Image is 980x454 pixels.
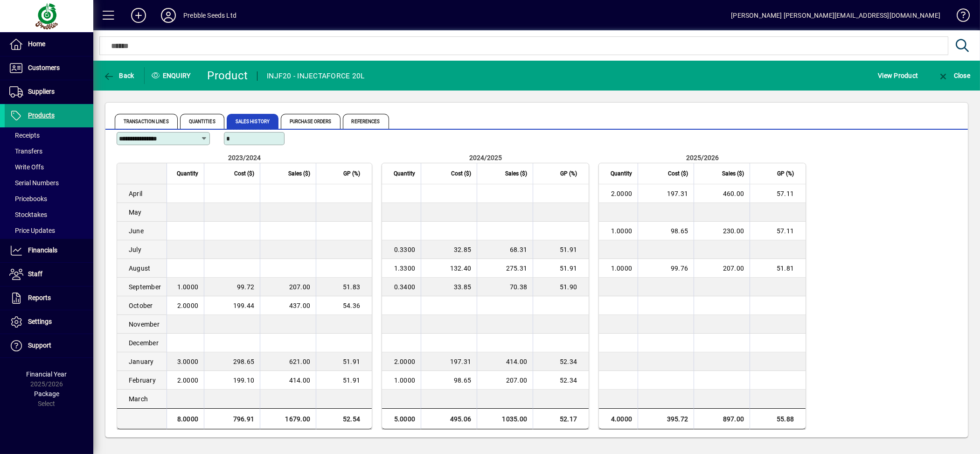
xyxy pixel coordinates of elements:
[723,265,744,272] span: 207.00
[117,352,167,371] td: January
[237,283,254,291] span: 99.72
[451,168,471,179] span: Cost ($)
[560,265,577,272] span: 51.91
[9,163,44,171] span: Write Offs
[450,358,472,365] span: 197.31
[5,239,93,262] a: Financials
[28,294,51,301] span: Reports
[723,190,744,197] span: 460.00
[281,114,341,129] span: Purchase Orders
[343,377,360,384] span: 51.91
[777,227,794,235] span: 57.11
[5,33,93,56] a: Home
[671,265,688,272] span: 99.76
[611,190,632,197] span: 2.0000
[343,283,360,291] span: 51.83
[117,278,167,296] td: September
[343,168,360,179] span: GP (%)
[5,143,93,159] a: Transfers
[394,168,415,179] span: Quantity
[34,390,59,398] span: Package
[5,310,93,334] a: Settings
[560,377,577,384] span: 52.34
[117,390,167,408] td: March
[177,358,199,365] span: 3.0000
[5,334,93,357] a: Support
[289,302,311,309] span: 437.00
[950,2,968,32] a: Knowledge Base
[233,377,255,384] span: 199.10
[638,408,694,429] td: 395.72
[5,175,93,191] a: Serial Numbers
[450,265,472,272] span: 132.40
[28,270,42,278] span: Staff
[204,408,260,429] td: 796.91
[928,67,980,84] app-page-header-button: Close enquiry
[510,246,527,253] span: 68.31
[777,168,794,179] span: GP (%)
[5,286,93,310] a: Reports
[5,127,93,143] a: Receipts
[167,408,204,429] td: 8.0000
[394,377,416,384] span: 1.0000
[668,168,688,179] span: Cost ($)
[288,168,310,179] span: Sales ($)
[5,223,93,238] a: Price Updates
[9,132,40,139] span: Receipts
[394,358,416,365] span: 2.0000
[394,246,416,253] span: 0.3300
[560,168,577,179] span: GP (%)
[611,168,632,179] span: Quantity
[117,371,167,390] td: February
[28,112,55,119] span: Products
[177,377,199,384] span: 2.0000
[117,222,167,240] td: June
[289,358,311,365] span: 621.00
[177,168,198,179] span: Quantity
[510,283,527,291] span: 70.38
[145,68,201,83] div: Enquiry
[289,283,311,291] span: 207.00
[777,265,794,272] span: 51.81
[611,227,632,235] span: 1.0000
[117,315,167,334] td: November
[117,259,167,278] td: August
[611,265,632,272] span: 1.0000
[28,40,45,48] span: Home
[394,283,416,291] span: 0.3400
[117,184,167,203] td: April
[506,377,528,384] span: 207.00
[505,168,527,179] span: Sales ($)
[560,283,577,291] span: 51.90
[267,69,364,84] div: INJF20 - INJECTAFORCE 20L
[177,302,199,309] span: 2.0000
[28,318,52,325] span: Settings
[454,246,471,253] span: 32.85
[5,207,93,223] a: Stocktakes
[228,154,261,161] span: 2023/2024
[506,358,528,365] span: 414.00
[671,227,688,235] span: 98.65
[533,408,589,429] td: 52.17
[878,68,918,83] span: View Product
[9,179,59,187] span: Serial Numbers
[694,408,750,429] td: 897.00
[722,168,744,179] span: Sales ($)
[208,68,248,83] div: Product
[233,302,255,309] span: 199.44
[9,211,47,218] span: Stocktakes
[28,246,57,254] span: Financials
[777,190,794,197] span: 57.11
[876,67,920,84] button: View Product
[316,408,372,429] td: 52.54
[343,114,389,129] span: References
[28,342,51,349] span: Support
[560,246,577,253] span: 51.91
[5,56,93,80] a: Customers
[101,67,137,84] button: Back
[28,64,60,71] span: Customers
[227,114,278,129] span: Sales History
[117,334,167,352] td: December
[93,67,145,84] app-page-header-button: Back
[27,370,67,378] span: Financial Year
